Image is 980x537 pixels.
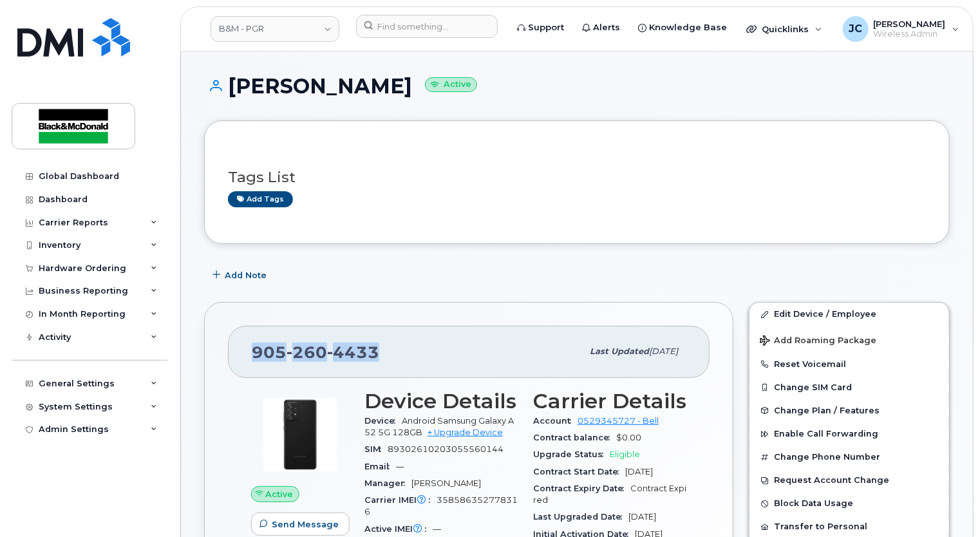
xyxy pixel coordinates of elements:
[396,462,404,471] span: —
[616,433,641,442] span: $0.00
[425,77,477,92] small: Active
[388,444,504,454] span: 89302610203055560144
[272,518,339,531] span: Send Message
[749,492,949,515] button: Block Data Usage
[364,495,437,505] span: Carrier IMEI
[590,346,649,356] span: Last updated
[749,326,949,353] button: Add Roaming Package
[364,390,518,413] h3: Device Details
[760,335,876,348] span: Add Roaming Package
[749,422,949,446] button: Enable Call Forwarding
[364,524,433,534] span: Active IMEI
[628,512,656,522] span: [DATE]
[749,399,949,422] button: Change Plan / Features
[364,416,402,426] span: Device
[204,75,950,97] h1: [PERSON_NAME]
[327,343,379,362] span: 4433
[266,488,294,500] span: Active
[533,484,630,493] span: Contract Expiry Date
[411,478,481,488] span: [PERSON_NAME]
[287,343,327,362] span: 260
[428,428,503,437] a: + Upgrade Device
[533,449,610,459] span: Upgrade Status
[228,169,926,185] h3: Tags List
[610,449,640,459] span: Eligible
[364,495,518,516] span: 358586352778316
[364,444,388,454] span: SIM
[252,343,379,362] span: 905
[533,512,628,522] span: Last Upgraded Date
[533,467,625,476] span: Contract Start Date
[225,269,267,281] span: Add Note
[625,467,653,476] span: [DATE]
[251,513,350,536] button: Send Message
[261,396,339,473] img: image20231002-3703462-2e78ka.jpeg
[433,524,441,534] span: —
[774,429,878,439] span: Enable Call Forwarding
[364,416,514,437] span: Android Samsung Galaxy A52 5G 128GB
[749,303,949,326] a: Edit Device / Employee
[364,462,396,471] span: Email
[578,416,659,426] a: 0529345727 - Bell
[364,478,411,488] span: Manager
[749,469,949,492] button: Request Account Change
[649,346,678,356] span: [DATE]
[749,353,949,376] button: Reset Voicemail
[774,406,880,415] span: Change Plan / Features
[228,191,293,207] a: Add tags
[749,446,949,469] button: Change Phone Number
[204,263,278,287] button: Add Note
[749,376,949,399] button: Change SIM Card
[533,416,578,426] span: Account
[533,390,686,413] h3: Carrier Details
[533,433,616,442] span: Contract balance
